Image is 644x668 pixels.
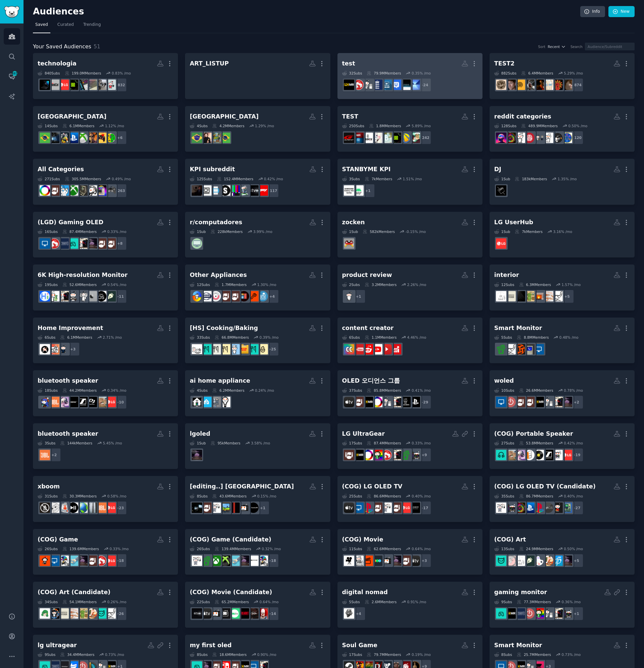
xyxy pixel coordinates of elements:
img: XboxSupport [239,185,249,196]
div: 3.99 % /mo [253,229,272,234]
button: Recent [548,44,566,49]
div: 271 Sub s [38,177,60,181]
img: brasilivre [220,133,230,143]
div: 0.50 % /mo [568,124,588,128]
div: 6.2M Members [212,388,244,393]
img: LinusTechTips [515,344,525,354]
img: interiordesignideas [534,291,544,301]
img: CleaningTips [58,344,69,354]
div: TEST [342,112,358,121]
img: ZephyrusM16 [40,80,50,90]
a: TEST2882Subs6.4MMembers5.29% /mo+874g13cryptoleftistsMeniscusInjuriesLilJeffologyPercussionistsLo... [490,53,635,99]
span: Recent [548,44,560,49]
img: VacuumCleaners [201,291,212,301]
div: 18 Sub s [38,388,58,393]
div: 0.78 % /mo [564,388,583,393]
div: 0.35 % /mo [412,71,431,76]
img: buildapc [363,80,373,90]
img: appliancerepair [248,291,259,301]
div: 228k Members [211,229,243,234]
img: hardware [49,291,59,301]
div: 1.35 % /mo [558,177,577,181]
img: EngineeringNS [96,80,106,90]
img: NewTubers [353,344,364,354]
img: hardwarebrasil [105,133,116,143]
div: Home Improvement [38,324,103,332]
a: LG UserHub1Sub7kMembers3.16% /moLG_UserHub [490,212,635,258]
div: 250 Sub s [342,124,365,128]
div: 882 Sub s [494,71,517,76]
div: 4.2M Members [212,124,244,128]
img: SamsungFrameTV [220,185,230,196]
a: technologia840Subs199.0MMembers0.83% /mo+832OnePlusOpenEngineeringNSKeyboardLayoutsMechKeyboardsX... [33,53,178,99]
div: ART_LISTUP [190,59,229,68]
img: MeniscusInjuries [543,80,553,90]
div: 5.29 % /mo [564,71,583,76]
div: 2 Sub s [342,282,360,287]
a: STANBYME KPI3Subs7kMembers1.51% /mo+1androiddesignGalaxyA50 [337,159,482,205]
img: jogatina [96,133,106,143]
a: Info [580,6,605,17]
a: bluetooth speaker18Subs44.2MMembers0.34% /mo+10LG_UserHubDigitalAudioPlayerPioneerDJsennheiserbos... [33,370,178,416]
img: AndroidWear [211,185,221,196]
div: 1.30 % /mo [257,282,276,287]
div: 0.48 % /mo [559,335,579,340]
div: 199.0M Members [65,71,101,76]
div: STANBYME KPI [342,165,391,174]
img: buildapcmonitors [77,185,88,196]
img: NothingTech [400,80,411,90]
img: OnePlusOpen [105,80,116,90]
a: Other Appliances12Subs1.7MMembers1.30% /mo+4kitchensappliancerepairApplianceAdvicehometheater4kTV... [185,265,330,311]
div: 14 Sub s [38,124,58,128]
img: InteriorDesign [496,291,506,301]
div: zocken [342,218,365,227]
div: + 120 [569,131,584,145]
img: desksetup [49,238,59,249]
div: test [342,59,355,68]
div: 183k Members [515,177,547,181]
img: XboxBrasil [77,133,88,143]
img: InteriorDesignAdvice [524,291,535,301]
div: 5.89 % /mo [412,124,431,128]
a: interior12Subs6.3MMembers1.57% /mo+5malelivingspaceInteriorDesignHacksinteriordesignideasInterior... [490,265,635,311]
div: 0.83 % /mo [112,71,131,76]
img: KeyboardLayouts [87,80,97,90]
img: Borderlands3Exchange [400,133,411,143]
div: [GEOGRAPHIC_DATA] [190,112,259,121]
img: HomeMaintenance [49,344,59,354]
div: interior [494,271,519,279]
div: 1.29 % /mo [255,124,274,128]
div: + 10 [113,395,127,409]
div: 128 Sub s [494,124,517,128]
div: 37 Sub s [342,388,362,393]
img: malelivingspace [552,291,563,301]
div: woled [494,377,514,385]
img: videography [77,291,88,301]
div: 66.8M Members [215,335,249,340]
div: 87.4M Members [62,229,97,234]
a: Saved [33,19,50,33]
div: 3.16 % /mo [553,229,572,234]
div: 5 Sub s [494,335,512,340]
img: ThinkCat [49,80,59,90]
div: KPI subreddit [190,165,235,174]
img: hometheater [229,291,240,301]
div: + 832 [113,78,127,92]
div: 0.33 % /mo [107,229,126,234]
img: Easy_Recipes [248,344,259,354]
img: Beatmatch [496,185,506,196]
img: battlestations [496,344,506,354]
a: woled10Subs26.6MMembers0.78% /mo+2LGOLEDPcBuildbuildapcpcmasterrace4kTVOLEDbuildapcsalesMonitors [490,370,635,416]
div: -0.15 % /mo [405,229,426,234]
img: Heartstopper [410,133,420,143]
div: 7k Members [365,177,392,181]
div: 33 Sub s [190,335,210,340]
img: IndieGaming [105,185,116,196]
img: filmeseseries [49,133,59,143]
img: BridgertonRants [381,133,392,143]
div: reddit categories [494,112,551,121]
img: macbookpro [87,291,97,301]
img: XboxGamers [68,185,78,196]
div: + 4 [265,289,279,303]
img: GummySearch logo [4,6,19,18]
